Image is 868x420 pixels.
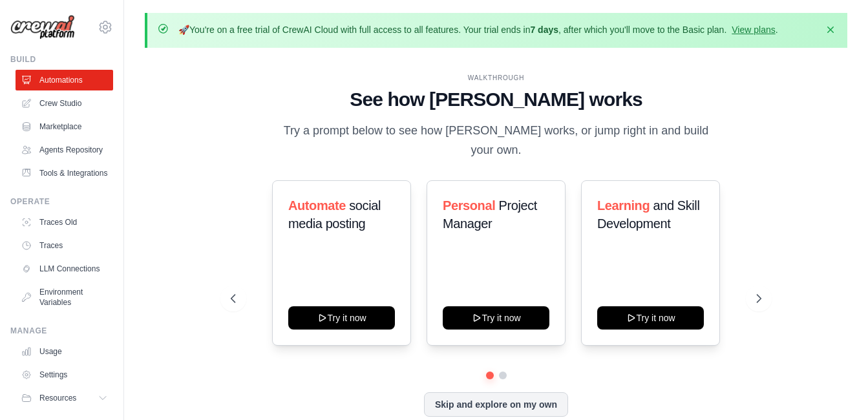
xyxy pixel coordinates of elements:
[178,25,189,35] strong: 🚀
[597,198,650,213] span: Learning
[16,212,113,233] a: Traces Old
[530,25,558,35] strong: 7 days
[10,196,113,207] div: Operate
[16,163,113,184] a: Tools & Integrations
[732,25,775,35] a: View plans
[16,364,113,385] a: Settings
[443,198,495,213] span: Personal
[16,140,113,160] a: Agents Repository
[10,15,75,40] img: Logo
[288,198,381,231] span: social media posting
[231,73,762,83] div: WALKTHROUGH
[16,282,113,313] a: Environment Variables
[443,306,549,330] button: Try it now
[16,258,113,279] a: LLM Connections
[10,54,113,65] div: Build
[16,93,113,114] a: Crew Studio
[16,70,113,90] a: Automations
[288,306,395,330] button: Try it now
[16,341,113,362] a: Usage
[597,306,704,330] button: Try it now
[279,121,714,160] p: Try a prompt below to see how [PERSON_NAME] works, or jump right in and build your own.
[288,198,346,213] span: Automate
[16,235,113,256] a: Traces
[16,388,113,408] button: Resources
[597,198,699,231] span: and Skill Development
[231,88,762,111] h1: See how [PERSON_NAME] works
[16,116,113,137] a: Marketplace
[39,393,76,403] span: Resources
[178,23,778,36] p: You're on a free trial of CrewAI Cloud with full access to all features. Your trial ends in , aft...
[443,198,537,231] span: Project Manager
[10,326,113,336] div: Manage
[424,392,568,417] button: Skip and explore on my own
